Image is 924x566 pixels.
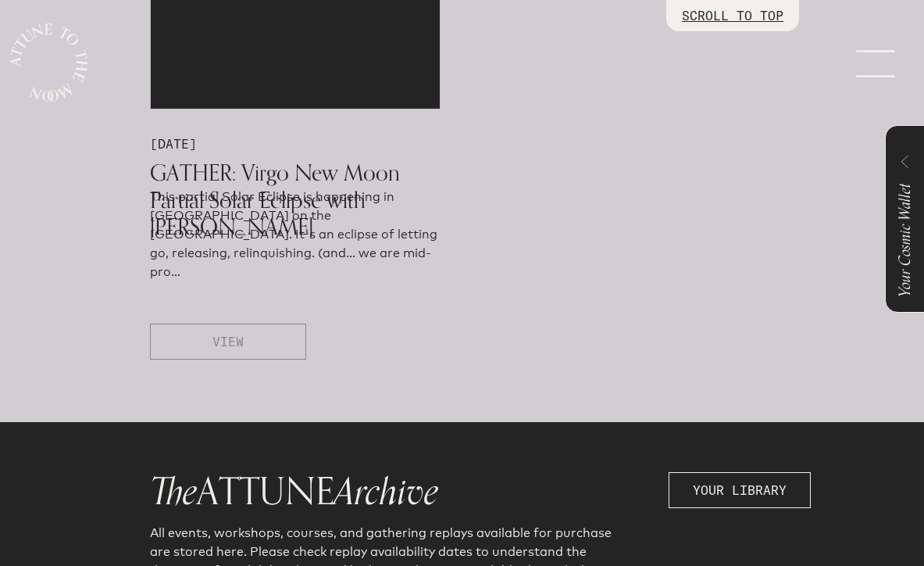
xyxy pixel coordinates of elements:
button: YOUR LIBRARY [669,472,811,508]
h1: ATTUNE [150,472,775,511]
span: This partial Solar Eclipse is happening in Virgo on the South Node. It's an eclipse of letting go... [150,189,437,279]
button: VIEW [150,324,306,360]
span: Archive [334,461,438,523]
span: VIEW [212,332,244,351]
a: YOUR LIBRARY [669,474,811,489]
span: YOUR LIBRARY [693,481,787,500]
p: [DATE] [150,134,441,153]
span: The [150,461,197,523]
span: Your Cosmic Wallet [892,184,918,297]
p: SCROLL TO TOP [682,6,783,25]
